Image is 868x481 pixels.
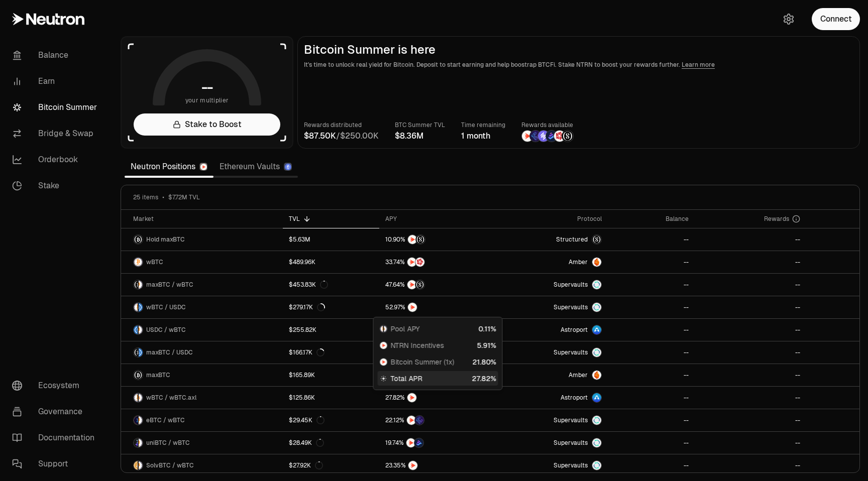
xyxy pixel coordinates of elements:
[134,235,143,244] img: maxBTC Logo
[139,416,143,425] img: wBTC Logo
[139,438,143,447] img: wBTC Logo
[283,364,379,386] a: $165.89K
[494,296,608,318] a: SupervaultsSupervaults
[407,280,416,289] img: NTRN
[4,173,108,199] a: Stake
[408,303,417,312] img: NTRN
[121,387,283,409] a: wBTC LogowBTC.axl LogowBTC / wBTC.axl
[554,303,588,311] span: Supervaults
[134,303,138,312] img: wBTC Logo
[592,438,601,447] img: Supervaults
[289,439,324,447] div: $28.49K
[494,387,608,409] a: Astroport
[134,325,138,334] img: USDC Logo
[201,79,213,95] h1: --
[289,416,324,424] div: $29.45K
[695,228,806,251] a: --
[569,371,588,379] span: Amber
[385,460,488,470] button: NTRN
[592,371,601,380] img: Amber
[134,113,280,136] a: Stake to Boost
[608,228,695,251] a: --
[289,235,310,244] div: $5.63M
[283,251,379,273] a: $489.96K
[146,281,193,289] span: maxBTC / wBTC
[4,121,108,147] a: Bridge & Swap
[285,164,291,170] img: Ethereum Logo
[283,432,379,454] a: $28.49K
[522,131,533,142] img: NTRN
[289,258,315,266] div: $489.96K
[608,296,695,318] a: --
[608,454,695,476] a: --
[608,319,695,341] a: --
[283,409,379,431] a: $29.45K
[608,409,695,431] a: --
[407,258,416,267] img: NTRN
[146,416,185,424] span: eBTC / wBTC
[289,326,316,334] div: $255.82K
[139,348,143,357] img: USDC Logo
[415,416,424,425] img: EtherFi Points
[134,280,138,289] img: maxBTC Logo
[391,324,420,334] span: Pool APY
[379,228,494,251] a: NTRNStructured Points
[4,68,108,94] a: Earn
[414,438,423,447] img: Bedrock Diamonds
[554,461,588,469] span: Supervaults
[592,416,601,425] img: Supervaults
[134,258,143,267] img: wBTC Logo
[569,258,588,266] span: Amber
[385,393,488,403] button: NTRN
[380,325,383,332] img: wBTC Logo
[407,393,416,402] img: NTRN
[494,319,608,341] a: Astroport
[4,373,108,399] a: Ecosystem
[139,325,143,334] img: wBTC Logo
[283,228,379,251] a: $5.63M
[592,235,601,244] img: maxBTC
[139,303,143,312] img: USDC Logo
[121,454,283,476] a: SolvBTC LogowBTC LogoSolvBTC / wBTC
[494,409,608,431] a: SupervaultsSupervaults
[125,157,213,177] a: Neutron Positions
[289,461,323,469] div: $27.92K
[494,228,608,251] a: StructuredmaxBTC
[391,340,444,350] span: NTRN Incentives
[134,461,138,470] img: SolvBTC Logo
[146,303,186,311] span: wBTC / USDC
[133,215,277,223] div: Market
[146,235,185,244] span: Hold maxBTC
[134,371,143,380] img: maxBTC Logo
[146,394,196,402] span: wBTC / wBTC.axl
[384,325,387,332] img: wBTC.axl Logo
[406,438,415,447] img: NTRN
[500,215,602,223] div: Protocol
[554,439,588,447] span: Supervaults
[379,387,494,409] a: NTRN
[146,258,163,266] span: wBTC
[304,43,853,57] h2: Bitcoin Summer is here
[614,215,689,223] div: Balance
[764,215,789,223] span: Rewards
[379,296,494,318] a: NTRN
[695,319,806,341] a: --
[304,60,853,70] p: It's time to unlock real yield for Bitcoin. Deposit to start earning and help boostrap BTCFi. Sta...
[546,131,557,142] img: Bedrock Diamonds
[385,302,488,312] button: NTRN
[608,387,695,409] a: --
[592,348,601,357] img: Supervaults
[283,341,379,364] a: $166.17K
[695,274,806,296] a: --
[379,432,494,454] a: NTRNBedrock Diamonds
[379,251,494,273] a: NTRNMars Fragments
[121,341,283,364] a: maxBTC LogoUSDC LogomaxBTC / USDC
[121,251,283,273] a: wBTC LogowBTC
[494,341,608,364] a: SupervaultsSupervaults
[134,348,138,357] img: maxBTC Logo
[121,228,283,251] a: maxBTC LogoHold maxBTC
[695,296,806,318] a: --
[812,8,860,30] button: Connect
[608,341,695,364] a: --
[121,319,283,341] a: USDC LogowBTC LogoUSDC / wBTC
